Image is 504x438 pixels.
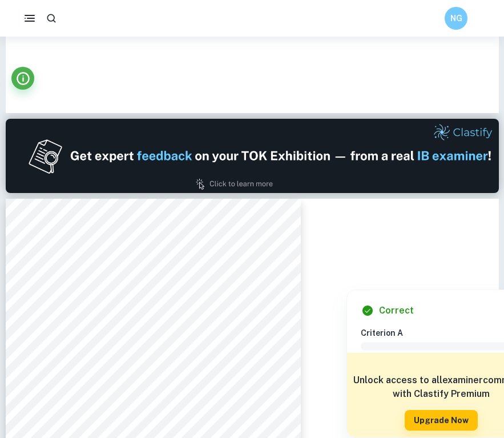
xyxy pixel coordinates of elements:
h6: Correct [379,304,414,318]
button: NG [445,7,467,30]
button: Info [11,67,34,90]
img: Ad [6,119,499,193]
h6: NG [450,12,463,25]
